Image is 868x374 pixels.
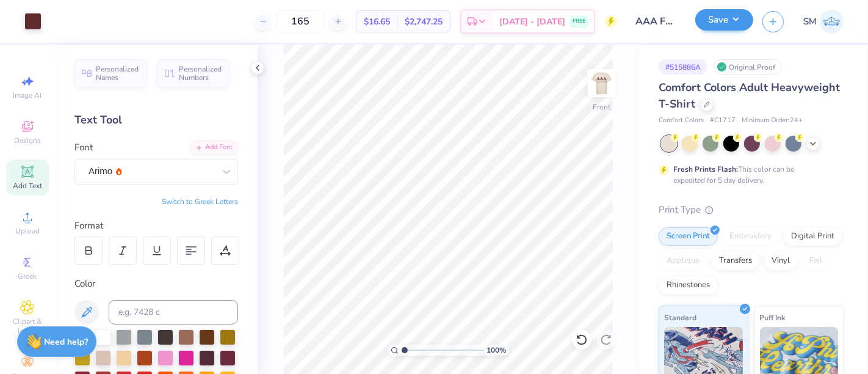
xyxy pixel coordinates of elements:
[673,164,738,174] strong: Fresh Prints Flash:
[659,252,707,270] div: Applique
[487,345,507,356] span: 100 %
[710,116,736,126] span: # C1717
[14,136,41,145] span: Designs
[760,311,786,324] span: Puff Ink
[13,181,42,191] span: Add Text
[74,277,238,291] div: Color
[593,101,611,112] div: Front
[659,203,844,217] div: Print Type
[96,65,139,82] span: Personalized Names
[15,226,40,236] span: Upload
[18,271,37,281] span: Greek
[820,10,844,34] img: Shruthi Mohan
[742,116,803,126] span: Minimum Order: 24 +
[109,300,238,324] input: e.g. 7428 c
[74,141,93,155] label: Font
[74,112,238,128] div: Text Tool
[659,80,840,111] span: Comfort Colors Adult Heavyweight T-Shirt
[179,65,222,82] span: Personalized Numbers
[277,10,324,32] input: – –
[659,227,718,246] div: Screen Print
[190,141,238,155] div: Add Font
[695,9,753,31] button: Save
[803,10,844,34] a: SM
[74,219,239,233] div: Format
[673,164,823,186] div: This color can be expedited for 5 day delivery.
[659,59,707,75] div: # 515886A
[573,17,585,26] span: FREE
[626,9,686,34] input: Untitled Design
[6,317,49,336] span: Clipart & logos
[803,15,817,29] span: SM
[801,252,830,270] div: Foil
[45,336,89,348] strong: Need help?
[711,252,760,270] div: Transfers
[13,90,42,100] span: Image AI
[590,71,614,95] img: Front
[405,15,443,28] span: $2,747.25
[764,252,798,270] div: Vinyl
[162,197,238,207] button: Switch to Greek Letters
[659,116,704,126] span: Comfort Colors
[659,276,718,295] div: Rhinestones
[664,311,696,324] span: Standard
[722,227,779,246] div: Embroidery
[499,15,565,28] span: [DATE] - [DATE]
[783,227,842,246] div: Digital Print
[364,15,390,28] span: $16.65
[714,59,782,75] div: Original Proof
